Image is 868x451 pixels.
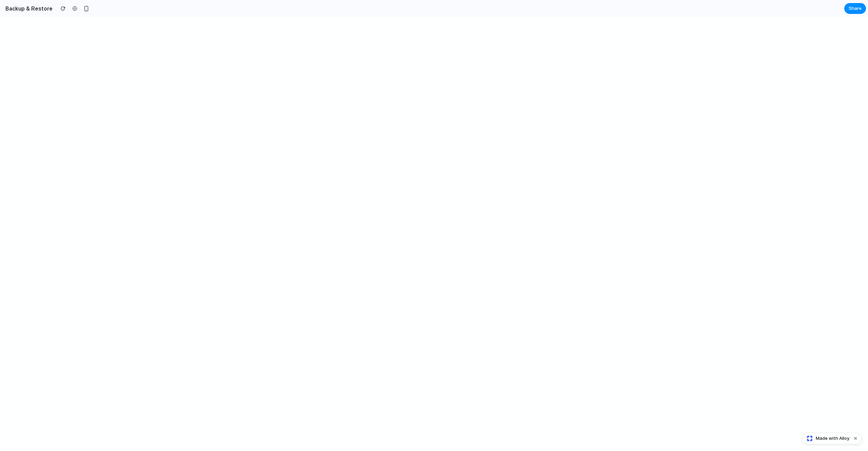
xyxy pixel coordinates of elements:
a: Made with Alloy [802,435,850,442]
span: Made with Alloy [816,435,849,442]
h2: Backup & Restore [3,4,53,13]
span: Share [849,5,862,12]
button: Share [844,3,866,14]
button: Dismiss watermark [851,434,860,443]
